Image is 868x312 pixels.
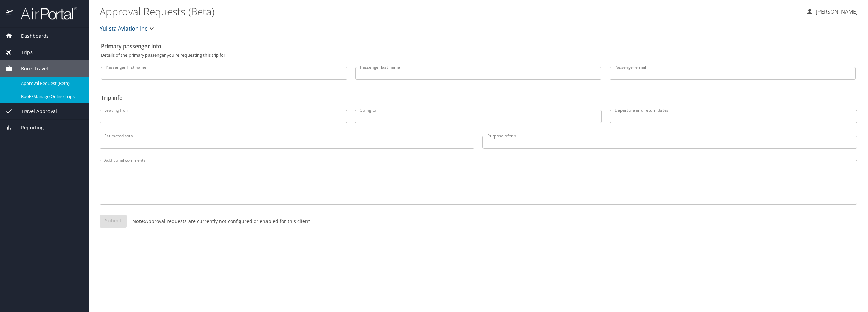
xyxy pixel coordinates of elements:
[101,41,856,52] h2: Primary passenger info
[21,93,81,100] span: Book/Manage Online Trips
[101,92,856,103] h2: Trip info
[13,49,33,56] span: Trips
[13,124,44,131] span: Reporting
[101,53,856,57] p: Details of the primary passenger you're requesting this trip for
[100,1,800,22] h1: Approval Requests (Beta)
[13,108,57,115] span: Travel Approval
[100,24,147,33] span: Yulista Aviation Inc
[814,7,858,16] p: [PERSON_NAME]
[803,5,861,18] button: [PERSON_NAME]
[6,7,13,20] img: icon-airportal.png
[13,7,77,20] img: airportal-logo.png
[21,80,81,87] span: Approval Request (Beta)
[13,65,48,72] span: Book Travel
[132,218,145,224] strong: Note:
[13,32,49,40] span: Dashboards
[127,218,310,225] p: Approval requests are currently not configured or enabled for this client
[97,22,158,35] button: Yulista Aviation Inc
